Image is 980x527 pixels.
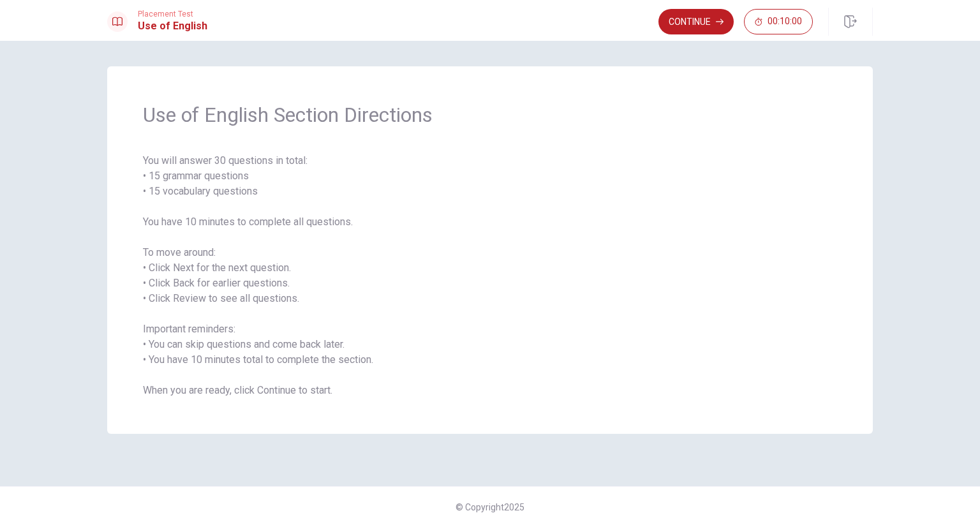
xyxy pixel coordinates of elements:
[744,9,813,34] button: 00:10:00
[143,102,837,128] span: Use of English Section Directions
[658,9,734,34] button: Continue
[143,153,837,398] span: You will answer 30 questions in total: • 15 grammar questions • 15 vocabulary questions You have ...
[138,10,207,19] span: Placement Test
[138,19,207,34] h1: Use of English
[456,502,524,512] span: © Copyright 2025
[768,17,802,27] span: 00:10:00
